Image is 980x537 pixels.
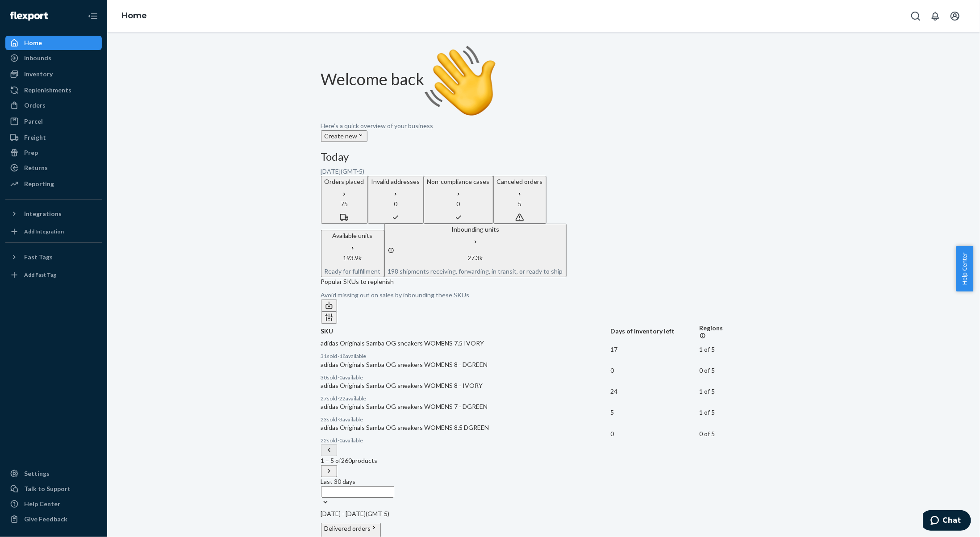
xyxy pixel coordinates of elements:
span: 18 [340,353,346,359]
span: 0 [340,374,343,381]
div: Fast Tags [24,253,53,262]
button: Non-compliance cases 0 [424,176,493,224]
span: 75 [341,200,348,208]
span: 22 [340,395,346,402]
p: sold · available [321,352,611,360]
div: Freight [24,133,46,142]
p: 1 – 5 of products [321,456,767,465]
div: Give Feedback [24,515,67,524]
div: 1 of 5 [700,345,767,354]
p: Orders placed [325,177,364,186]
span: 0 [457,200,460,208]
div: Orders [24,101,46,110]
div: Help Center [24,500,60,508]
p: 198 shipments receiving, forwarding, in transit, or ready to ship [388,267,563,276]
div: Last 30 days [321,477,394,486]
button: Open notifications [926,7,944,25]
button: Give Feedback [5,512,102,526]
div: 5 [610,408,700,417]
p: sold · available [321,395,611,402]
a: Prep [5,146,102,160]
a: Settings [5,466,102,481]
span: 27.3k [468,254,483,262]
a: Replenishments [5,83,102,97]
ol: breadcrumbs [114,3,154,29]
p: Non-compliance cases [427,177,490,186]
a: Parcel [5,114,102,129]
div: 0 of 5 [700,429,767,438]
a: Inventory [5,67,102,81]
th: SKU [321,324,611,339]
button: Inbounding units27.3k198 shipments receiving, forwarding, in transit, or ready to ship [384,224,567,277]
p: sold · available [321,437,611,444]
span: 31 [321,353,327,359]
div: 24 [610,387,700,396]
div: Inventory [24,70,53,79]
a: Home [5,36,102,50]
div: 0 of 5 [700,366,767,375]
div: Reporting [24,179,54,188]
img: Flexport logo [10,12,48,21]
button: Help Center [956,246,973,291]
button: Fast Tags [5,250,102,264]
div: Replenishments [24,86,71,95]
span: 22 [321,437,327,444]
span: 0 [340,437,343,444]
a: Orders [5,98,102,112]
button: Open Search Box [907,7,925,25]
button: Open account menu [946,7,964,25]
span: 27 [321,395,327,402]
button: Canceled orders 5 [493,176,546,224]
p: Here’s a quick overview of your business [321,121,767,130]
span: 3 [340,416,343,423]
p: [DATE] - [DATE] ( GMT-5 ) [321,509,767,518]
a: Freight [5,130,102,145]
p: adidas Originals Samba OG sneakers WOMENS 7 - DGREEN [321,402,611,411]
a: Reporting [5,177,102,191]
p: Delivered orders [325,524,377,533]
p: [DATE] ( GMT-5 ) [321,167,767,176]
p: Available units [325,231,381,240]
p: sold · available [321,374,611,381]
iframe: Opens a widget where you can chat to one of our agents [923,510,971,533]
p: adidas Originals Samba OG sneakers WOMENS 7.5 IVORY [321,339,611,348]
th: Days of inventory left [610,324,700,339]
input: Last 30 days [321,486,394,498]
p: adidas Originals Samba OG sneakers WOMENS 8.5 DGREEN [321,423,611,432]
button: Orders placed 75 [321,176,368,224]
div: Prep [24,148,38,157]
span: 0 [394,200,397,208]
button: Invalid addresses 0 [368,176,424,224]
div: 0 [610,429,700,438]
a: Add Fast Tag [5,268,102,282]
h1: Welcome back [321,46,767,117]
div: Parcel [24,117,43,126]
p: Popular SKUs to replenish [321,277,767,286]
div: Add Fast Tag [24,271,56,279]
div: 1 of 5 [700,408,767,417]
p: Invalid addresses [371,177,420,186]
span: 193.9k [343,254,362,262]
span: 30 [321,374,327,381]
span: 260 [342,457,352,464]
div: 17 [610,345,700,354]
div: Settings [24,469,50,478]
p: Ready for fulfillment [325,267,381,276]
a: Inbounds [5,51,102,65]
a: Home [121,11,147,21]
span: 5 [518,200,521,208]
div: 1 of 5 [700,387,767,396]
div: Integrations [24,209,62,218]
p: adidas Originals Samba OG sneakers WOMENS 8 - DGREEN [321,360,611,369]
span: 23 [321,416,327,423]
p: sold · available [321,416,611,423]
button: Available units193.9kReady for fulfillment [321,230,384,277]
a: Help Center [5,497,102,511]
div: Home [24,38,42,47]
p: Avoid missing out on sales by inbounding these SKUs [321,291,767,300]
p: Canceled orders [497,177,543,186]
img: hand-wave emoji [425,46,496,117]
div: Talk to Support [24,484,71,493]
